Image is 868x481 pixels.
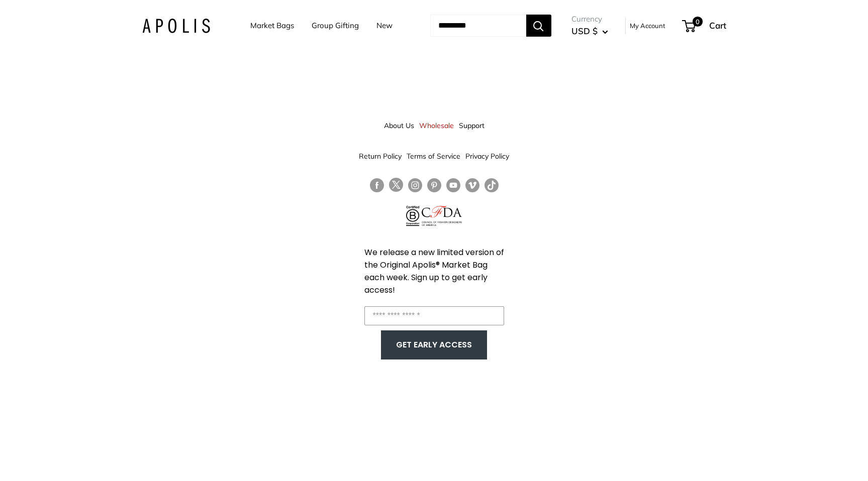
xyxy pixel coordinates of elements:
a: Follow us on Twitter [389,178,403,196]
span: USD $ [571,26,598,36]
a: Follow us on YouTube [446,178,460,192]
a: New [376,19,393,33]
span: Currency [571,12,608,26]
a: Support [459,116,485,135]
a: Wholesale [419,116,454,135]
a: Follow us on Instagram [408,178,422,192]
a: Follow us on Pinterest [427,178,441,192]
a: Follow us on Vimeo [465,178,479,192]
input: Search... [430,15,526,37]
img: Certified B Corporation [406,206,420,226]
img: Apolis [142,19,210,33]
a: Privacy Policy [465,147,509,165]
a: 0 Cart [683,18,726,34]
a: Follow us on Facebook [370,178,384,192]
input: Enter your email [364,306,504,325]
span: We release a new limited version of the Original Apolis® Market Bag each week. Sign up to get ear... [364,247,504,296]
button: USD $ [571,23,608,39]
span: Cart [709,20,726,31]
img: Council of Fashion Designers of America Member [422,206,461,226]
button: GET EARLY ACCESS [391,335,477,354]
a: Return Policy [359,147,402,165]
button: Search [526,15,551,37]
a: My Account [630,20,665,32]
a: Market Bags [250,19,294,33]
a: Group Gifting [312,19,359,33]
a: Follow us on Tumblr [485,178,499,192]
span: 0 [692,17,702,27]
a: About Us [384,116,414,135]
a: Terms of Service [407,147,460,165]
